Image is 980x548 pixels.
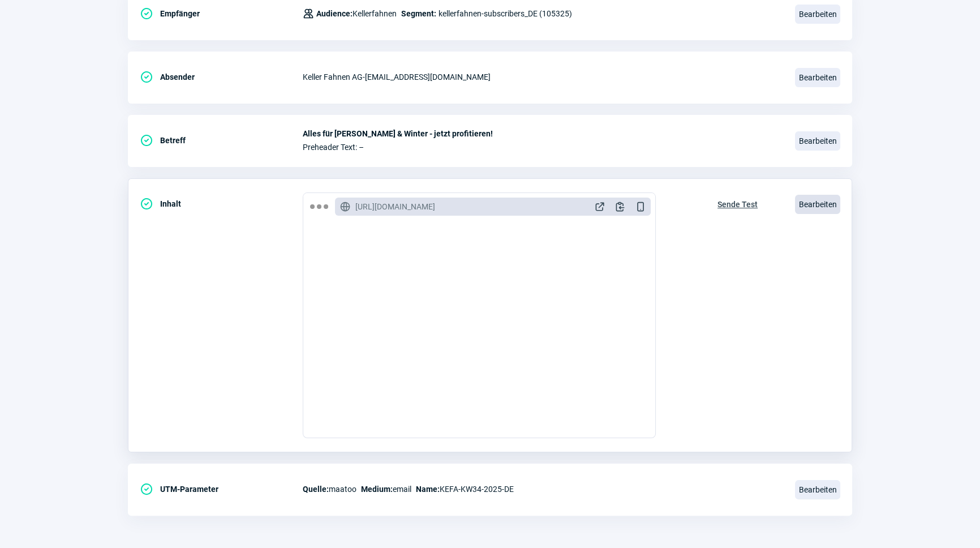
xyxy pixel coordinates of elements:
span: Bearbeiten [795,5,840,24]
div: kellerfahnen-subscribers_DE (105325) [303,2,572,25]
div: Empfänger [140,2,303,25]
div: Betreff [140,129,303,152]
div: Absender [140,66,303,88]
button: Sende Test [706,192,770,214]
span: Alles für [PERSON_NAME] & Winter - jetzt profitieren! [303,129,781,138]
span: Segment: [401,7,436,20]
span: Bearbeiten [795,480,840,499]
div: Keller Fahnen AG - [EMAIL_ADDRESS][DOMAIN_NAME] [303,66,781,88]
div: UTM-Parameter [140,478,303,500]
span: Sende Test [717,195,758,213]
span: Kellerfahnen [316,7,397,20]
span: Bearbeiten [795,195,840,214]
span: Quelle: [303,485,329,494]
span: Preheader Text: – [303,143,781,152]
span: Bearbeiten [795,131,840,151]
span: Bearbeiten [795,68,840,87]
span: maatoo [303,482,356,496]
span: Name: [416,485,440,494]
span: KEFA-KW34-2025-DE [416,482,514,496]
span: Medium: [361,485,393,494]
span: email [361,482,411,496]
span: Audience: [316,9,353,18]
span: [URL][DOMAIN_NAME] [355,201,435,212]
div: Inhalt [140,192,303,215]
